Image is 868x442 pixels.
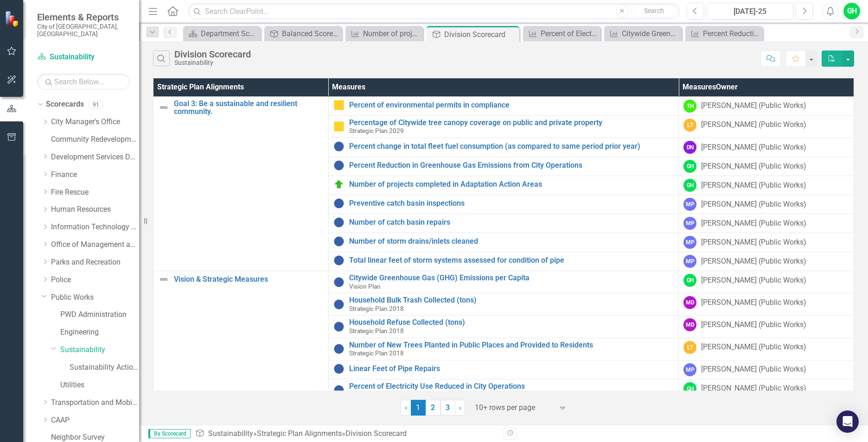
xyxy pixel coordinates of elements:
div: MP [683,363,696,376]
div: [PERSON_NAME] (Public Works) [701,383,806,394]
td: Double-Click to Edit Right Click for Context Menu [153,96,329,271]
a: Percentage of Citywide tree canopy coverage on public and private property [349,119,674,127]
a: Community Redevelopment Agency [51,134,139,145]
a: Number of storm drains/inlets cleaned [349,237,674,246]
a: Balanced Scorecard [267,28,339,39]
a: Fire Rescue [51,187,139,198]
div: [PERSON_NAME] (Public Works) [701,161,806,172]
span: Strategic Plan 2018 [349,305,404,312]
div: 91 [89,101,103,108]
a: Number of projects completed in Adaptation Action Areas [349,180,674,189]
a: Percent of Electricity Use Reduced in City Operations [525,28,598,39]
div: MP [683,198,696,211]
a: Sustainability [208,429,253,438]
td: Double-Click to Edit Right Click for Context Menu [328,138,678,157]
a: Total linear feet of storm systems assessed for condition of pipe [349,256,674,265]
a: Sustainability [37,52,130,63]
a: Utilities [60,380,139,391]
div: GH [683,382,696,395]
div: [PERSON_NAME] (Public Works) [701,142,806,153]
a: Number of projects completed in Adaptation Action Areas [348,28,421,39]
div: [DATE]-25 [710,6,790,17]
div: Division Scorecard [174,49,251,59]
a: PWD Administration [60,309,139,320]
div: DN [683,141,696,154]
div: GH [683,179,696,192]
a: 2 [426,400,440,416]
span: By Scorecard [148,429,191,438]
td: Double-Click to Edit Right Click for Context Menu [328,360,678,379]
div: Citywide Greenhouse Gas (GHG) Emissions per Capita [622,28,679,39]
div: [PERSON_NAME] (Public Works) [701,297,806,308]
a: Goal 3: Be a sustainable and resilient community. [174,100,324,116]
img: Information Unavailable [333,217,345,228]
td: Double-Click to Edit Right Click for Context Menu [328,252,678,271]
a: Police [51,275,139,285]
div: [PERSON_NAME] (Public Works) [701,275,806,286]
a: Scorecards [46,99,84,110]
span: 1 [411,400,426,416]
div: MD [683,296,696,309]
a: Number of New Trees Planted in Public Places and Provided to Residents [349,341,674,349]
div: Division Scorecard [345,429,407,438]
div: [PERSON_NAME] (Public Works) [701,237,806,248]
a: Office of Management and Budget [51,240,139,250]
a: Human Resources [51,204,139,215]
div: » » [195,429,497,439]
div: Percent of Electricity Use Reduced in City Operations [541,28,598,39]
img: Information Unavailable [333,299,345,310]
a: Household Bulk Trash Collected (tons) [349,296,674,304]
a: Public Works [51,292,139,303]
div: GH [683,160,696,173]
div: [PERSON_NAME] (Public Works) [701,120,806,130]
img: Information Unavailable [333,343,345,354]
a: City Manager's Office [51,117,139,127]
a: Preventive catch basin inspections [349,199,674,208]
div: MP [683,236,696,249]
img: ClearPoint Strategy [5,11,21,27]
img: Information Unavailable [333,363,345,374]
a: Percent change in total fleet fuel consumption (as compared to same period prior year) [349,142,674,151]
input: Search ClearPoint... [188,3,680,19]
a: Parks and Recreation [51,257,139,268]
span: Elements & Reports [37,12,130,23]
td: Double-Click to Edit Right Click for Context Menu [328,176,678,195]
div: [PERSON_NAME] (Public Works) [701,320,806,330]
div: [PERSON_NAME] (Public Works) [701,180,806,191]
div: [PERSON_NAME] (Public Works) [701,256,806,267]
img: Information Unavailable [333,321,345,332]
div: [PERSON_NAME] (Public Works) [701,364,806,375]
div: [PERSON_NAME] (Public Works) [701,342,806,353]
a: Percent Reduction in Greenhouse Gas Emissions from City Operations [349,161,674,170]
button: GH [843,3,860,19]
td: Double-Click to Edit Right Click for Context Menu [328,195,678,214]
div: Division Scorecard [444,29,517,40]
div: MP [683,255,696,268]
a: Department Scorecard [185,28,258,39]
input: Search Below... [37,74,130,90]
button: [DATE]-25 [707,3,793,19]
div: LT [683,341,696,354]
button: Search [631,5,677,18]
img: Monitoring Progress [333,121,345,132]
a: Household Refuse Collected (tons) [349,318,674,327]
img: Not Defined [158,102,169,113]
span: ‹ [405,403,407,412]
img: Information Unavailable [333,198,345,209]
div: TH [683,100,696,113]
img: Information Unavailable [333,160,345,171]
div: GH [683,274,696,287]
a: Percent Reduction in Greenhouse Gas Emissions from City Operations [688,28,760,39]
a: Development Services Department [51,152,139,163]
div: [PERSON_NAME] (Public Works) [701,199,806,210]
span: Strategic Plan 2029 [349,127,404,134]
td: Double-Click to Edit Right Click for Context Menu [328,96,678,115]
div: Open Intercom Messenger [836,410,859,433]
img: Not Defined [158,274,169,285]
td: Double-Click to Edit Right Click for Context Menu [328,233,678,252]
div: MP [683,217,696,230]
div: [PERSON_NAME] (Public Works) [701,101,806,111]
img: Information Unavailable [333,255,345,266]
a: Engineering [60,327,139,338]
